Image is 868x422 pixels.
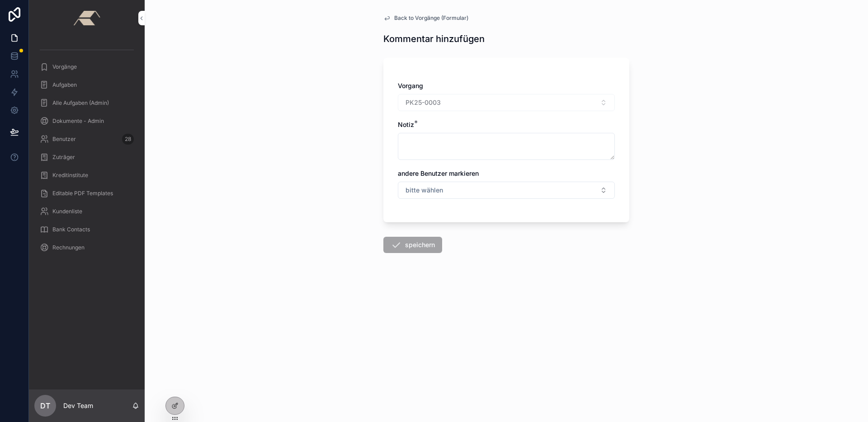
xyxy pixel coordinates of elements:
[52,154,75,161] span: Zuträger
[398,82,423,89] span: Vorgang
[73,11,100,25] img: App logo
[52,99,109,107] span: Alle Aufgaben (Admin)
[52,81,77,89] span: Aufgaben
[383,33,485,45] h1: Kommentar hinzufügen
[52,63,77,70] span: Vorgänge
[52,208,82,215] span: Kundenliste
[398,121,414,128] span: Notiz
[52,172,88,179] span: Kreditinstitute
[34,149,139,165] a: Zuträger
[406,186,443,195] span: bitte wählen
[383,14,468,22] a: Back to Vorgänge (Formular)
[40,400,50,411] span: DT
[394,14,468,22] span: Back to Vorgänge (Formular)
[52,190,113,197] span: Editable PDF Templates
[52,117,104,125] span: Dokumente - Admin
[34,59,139,75] a: Vorgänge
[34,131,139,147] a: Benutzer28
[34,77,139,93] a: Aufgaben
[52,244,85,251] span: Rechnungen
[34,113,139,129] a: Dokumente - Admin
[52,226,90,233] span: Bank Contacts
[398,182,615,199] button: Select Button
[34,185,139,202] a: Editable PDF Templates
[34,95,139,111] a: Alle Aufgaben (Admin)
[52,136,76,143] span: Benutzer
[34,203,139,220] a: Kundenliste
[398,169,479,177] span: andere Benutzer markieren
[34,221,139,238] a: Bank Contacts
[34,239,139,256] a: Rechnungen
[29,36,145,267] div: scrollable content
[34,167,139,183] a: Kreditinstitute
[63,401,93,410] p: Dev Team
[122,134,134,145] div: 28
